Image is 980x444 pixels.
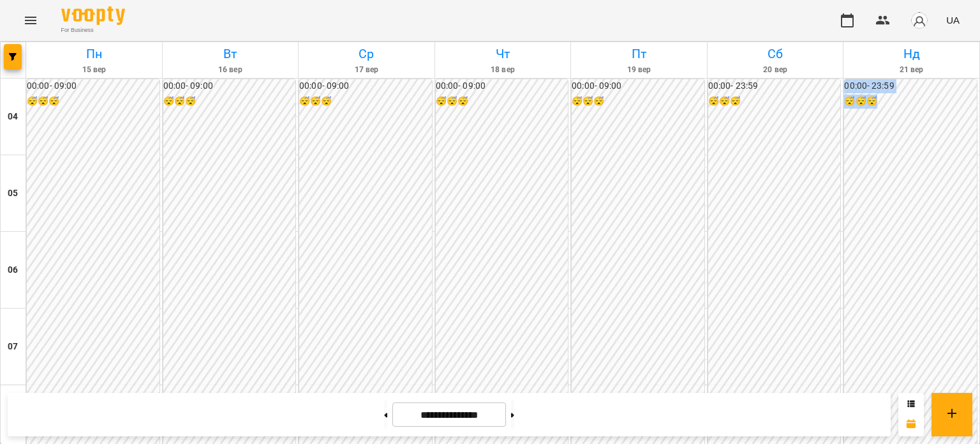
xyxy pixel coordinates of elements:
[573,44,705,64] h6: Пт
[845,64,977,76] h6: 21 вер
[941,8,965,32] button: UA
[15,5,46,36] button: Menu
[28,64,160,76] h6: 15 вер
[28,44,160,64] h6: Пн
[163,95,296,109] h6: 😴😴😴
[910,11,928,29] img: avatar_s.png
[27,79,160,93] h6: 00:00 - 09:00
[573,64,705,76] h6: 19 вер
[61,6,125,25] img: Voopty Logo
[709,64,842,76] h6: 20 вер
[61,26,125,34] span: For Business
[8,263,18,277] h6: 06
[708,95,841,109] h6: 😴😴😴
[8,187,18,201] h6: 05
[301,64,433,76] h6: 17 вер
[27,95,160,109] h6: 😴😴😴
[844,79,977,93] h6: 00:00 - 23:59
[436,95,568,109] h6: 😴😴😴
[844,95,977,109] h6: 😴😴😴
[299,95,432,109] h6: 😴😴😴
[437,64,569,76] h6: 18 вер
[8,340,18,354] h6: 07
[436,79,568,93] h6: 00:00 - 09:00
[165,44,297,64] h6: Вт
[163,79,296,93] h6: 00:00 - 09:00
[437,44,569,64] h6: Чт
[572,79,704,93] h6: 00:00 - 09:00
[946,13,960,27] span: UA
[165,64,297,76] h6: 16 вер
[8,110,18,124] h6: 04
[709,44,842,64] h6: Сб
[845,44,977,64] h6: Нд
[572,95,704,109] h6: 😴😴😴
[299,79,432,93] h6: 00:00 - 09:00
[301,44,433,64] h6: Ср
[708,79,841,93] h6: 00:00 - 23:59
